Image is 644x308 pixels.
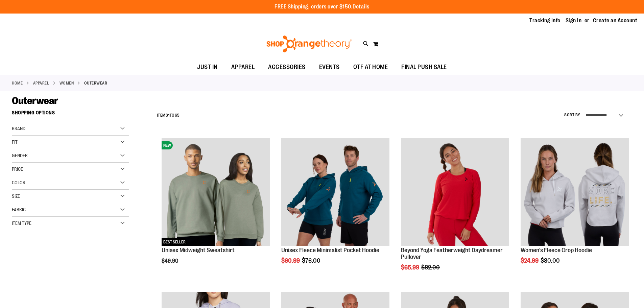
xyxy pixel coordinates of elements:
img: Shop Orangetheory [265,35,353,52]
a: Details [353,4,369,10]
span: 1 [168,113,170,118]
a: Women's Fleece Crop Hoodie [521,247,592,254]
a: Beyond Yoga Featherweight Daydreamer Pullover [401,247,503,260]
a: APPAREL [33,80,49,86]
div: product [278,135,393,281]
img: Product image for Womens Fleece Crop Hoodie [521,138,629,246]
div: product [398,135,512,288]
a: Unisex Midweight SweatshirtNEWBEST SELLER [162,138,270,247]
span: $76.00 [302,257,321,264]
span: Fabric [12,207,26,212]
span: APPAREL [231,60,255,75]
span: Fit [12,139,18,145]
span: EVENTS [319,60,340,75]
p: FREE Shipping, orders over $150. [275,3,369,11]
strong: Outerwear [84,80,108,86]
div: product [517,135,632,281]
a: Unisex Fleece Minimalist Pocket Hoodie [281,138,389,247]
span: $49.90 [162,258,179,264]
a: Unisex Midweight Sweatshirt [162,247,235,254]
a: JUST IN [190,60,224,75]
a: OTF AT HOME [347,60,395,75]
a: Home [12,80,23,86]
span: Gender [12,153,28,158]
a: WOMEN [59,80,74,86]
h2: Items to [157,110,180,121]
img: Product image for Beyond Yoga Featherweight Daydreamer Pullover [401,138,509,246]
span: FINAL PUSH SALE [401,60,447,75]
a: Sign In [566,17,582,24]
a: ACCESSORIES [261,60,312,75]
span: OTF AT HOME [353,60,388,75]
span: Size [12,193,20,199]
span: $65.99 [401,264,420,271]
a: Tracking Info [529,17,560,24]
span: $82.00 [421,264,441,271]
span: $60.99 [281,257,301,264]
a: Product image for Womens Fleece Crop Hoodie [521,138,629,247]
span: BEST SELLER [162,238,187,246]
span: JUST IN [197,60,218,75]
span: Price [12,166,23,172]
span: NEW [162,141,173,149]
label: Sort By [564,112,580,118]
img: Unisex Fleece Minimalist Pocket Hoodie [281,138,389,246]
a: FINAL PUSH SALE [395,60,454,75]
a: Product image for Beyond Yoga Featherweight Daydreamer Pullover [401,138,509,247]
a: Unisex Fleece Minimalist Pocket Hoodie [281,247,379,254]
a: Create an Account [593,17,638,24]
span: Color [12,180,25,185]
span: Item Type [12,220,31,226]
span: 65 [175,113,180,118]
div: product [158,135,273,281]
a: APPAREL [224,60,262,75]
span: ACCESSORIES [268,60,306,75]
a: EVENTS [312,60,347,75]
span: Outerwear [12,95,58,106]
span: Brand [12,126,25,131]
span: $80.00 [541,257,561,264]
img: Unisex Midweight Sweatshirt [162,138,270,246]
strong: Shopping Options [12,107,129,122]
span: $24.99 [521,257,540,264]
